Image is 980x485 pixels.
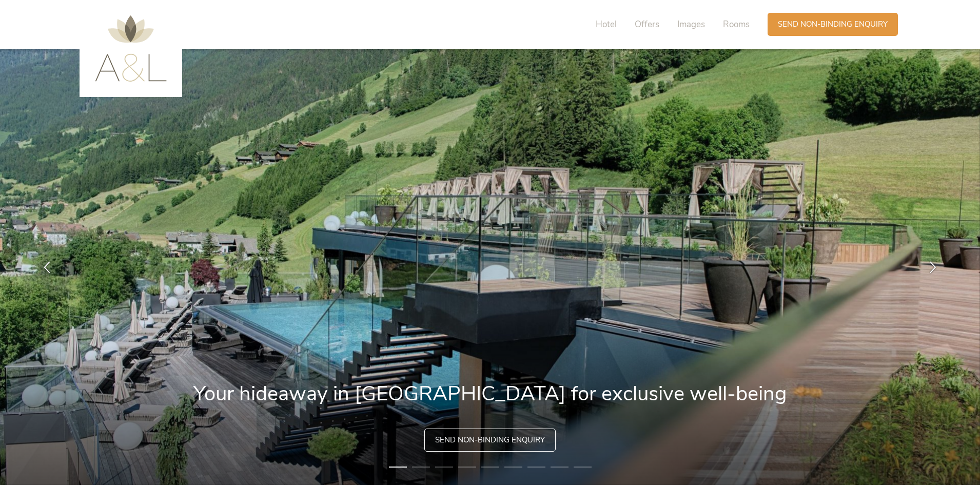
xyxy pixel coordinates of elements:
img: AMONTI & LUNARIS Wellnessresort [95,15,167,82]
span: Hotel [596,18,617,30]
span: Send non-binding enquiry [778,19,888,30]
span: Offers [635,18,659,30]
span: Send non-binding enquiry [435,435,545,445]
span: Images [677,18,705,30]
span: Rooms [723,18,750,30]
